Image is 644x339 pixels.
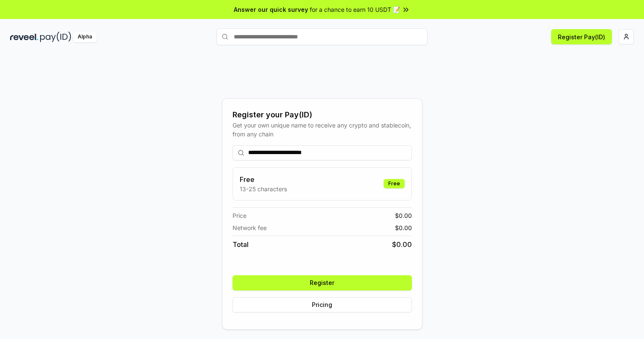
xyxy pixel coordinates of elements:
[73,32,97,42] div: Alpha
[384,179,405,188] div: Free
[233,239,249,250] span: Total
[233,223,267,232] span: Network fee
[233,275,412,290] button: Register
[234,5,308,14] span: Answer our quick survey
[233,211,246,220] span: Price
[392,239,412,250] span: $ 0.00
[310,5,400,14] span: for a chance to earn 10 USDT 📝
[395,223,412,232] span: $ 0.00
[551,29,612,44] button: Register Pay(ID)
[233,297,412,312] button: Pricing
[240,174,287,184] h3: Free
[240,184,287,193] p: 13-25 characters
[10,32,38,42] img: reveel_dark
[395,211,412,220] span: $ 0.00
[233,109,412,121] div: Register your Pay(ID)
[233,121,412,138] div: Get your own unique name to receive any crypto and stablecoin, from any chain
[40,32,71,42] img: pay_id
